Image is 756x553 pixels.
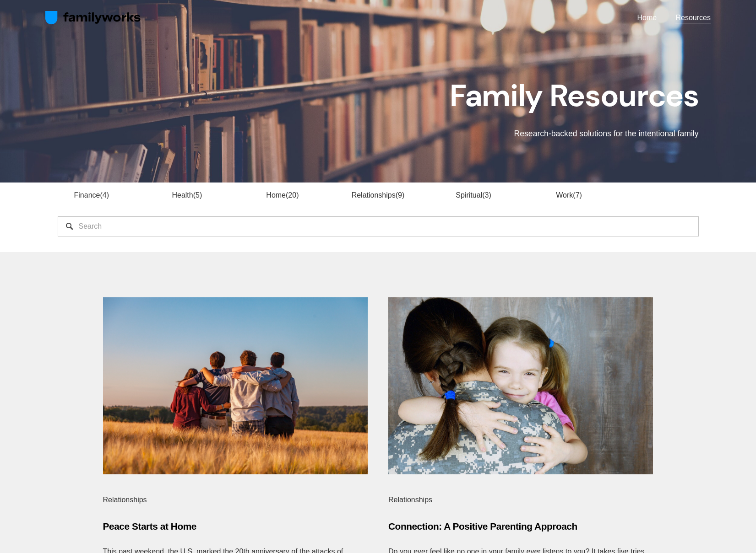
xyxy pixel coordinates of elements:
a: Peace Starts at Home [103,521,196,532]
input: Search [58,216,699,236]
span: 20 [286,191,299,199]
a: Relationships [388,496,432,504]
a: Health5 [172,191,202,199]
a: Home [637,12,657,24]
a: Resources [675,12,710,24]
span: 3 [482,191,491,199]
a: Relationships [103,496,147,504]
a: Spiritual3 [456,191,491,199]
img: FamilyWorks [45,11,141,25]
a: Home20 [266,191,299,199]
span: 4 [100,191,109,199]
a: Finance4 [74,191,109,199]
a: Relationships9 [352,191,405,199]
span: 9 [396,191,405,199]
p: Research-backed solutions for the intentional family [218,128,699,140]
a: Work7 [556,191,582,199]
img: Peace Starts at Home [102,296,369,475]
span: 5 [193,191,202,199]
img: Connection: A Positive Parenting Approach [387,296,654,475]
h1: Family Resources [218,78,699,113]
a: Connection: A Positive Parenting Approach [388,521,577,532]
span: 7 [573,191,582,199]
